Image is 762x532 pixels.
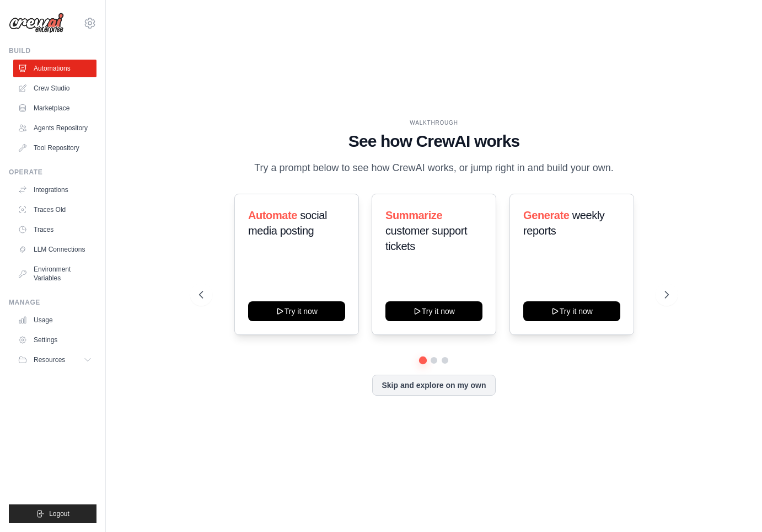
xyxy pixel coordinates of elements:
[249,160,619,176] p: Try a prompt below to see how CrewAI works, or jump right in and build your own.
[707,479,762,532] iframe: Chat Widget
[523,209,604,237] span: weekly reports
[13,241,96,258] a: LLM Connections
[385,301,482,321] button: Try it now
[34,355,65,364] span: Resources
[372,375,495,396] button: Skip and explore on my own
[9,13,64,34] img: Logo
[13,351,96,369] button: Resources
[13,181,96,199] a: Integrations
[9,298,96,307] div: Manage
[385,225,467,252] span: customer support tickets
[13,331,96,349] a: Settings
[13,221,96,238] a: Traces
[523,301,620,321] button: Try it now
[13,60,96,77] a: Automations
[13,119,96,137] a: Agents Repository
[523,209,570,221] span: Generate
[13,260,96,287] a: Environment Variables
[199,119,669,127] div: WALKTHROUGH
[13,79,96,97] a: Crew Studio
[13,99,96,117] a: Marketplace
[9,46,96,55] div: Build
[49,509,69,518] span: Logout
[385,209,442,221] span: Summarize
[248,301,345,321] button: Try it now
[248,209,327,237] span: social media posting
[248,209,297,221] span: Automate
[13,201,96,219] a: Traces Old
[9,504,96,523] button: Logout
[199,131,669,151] h1: See how CrewAI works
[9,168,96,177] div: Operate
[13,139,96,157] a: Tool Repository
[13,311,96,329] a: Usage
